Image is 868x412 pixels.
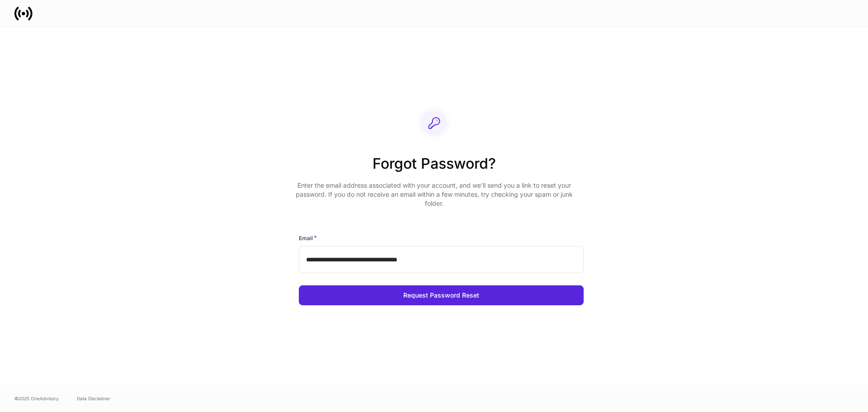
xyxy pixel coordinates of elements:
[292,181,576,208] p: Enter the email address associated with your account, and we’ll send you a link to reset your pas...
[292,154,576,181] h2: Forgot Password?
[14,395,59,402] span: © 2025 OneAdvisory
[299,233,317,242] h6: Email
[77,395,110,402] a: Data Disclaimer
[403,292,479,298] div: Request Password Reset
[299,285,584,305] button: Request Password Reset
